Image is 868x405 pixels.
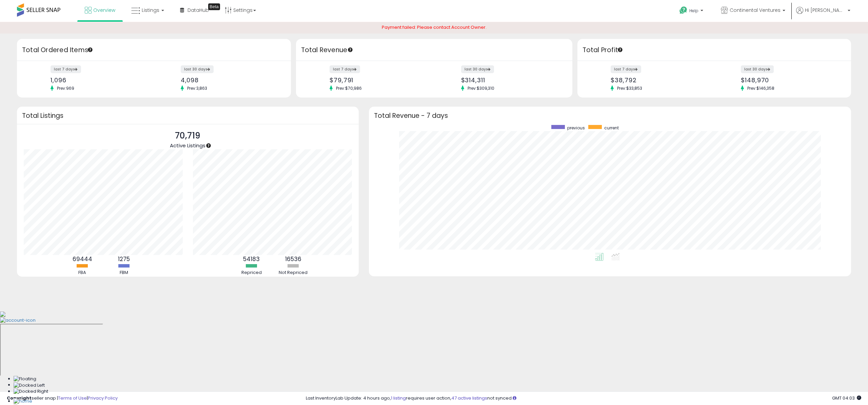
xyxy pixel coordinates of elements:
b: 54183 [243,255,260,263]
span: current [604,125,619,131]
div: Tooltip anchor [208,3,220,10]
p: 70,719 [170,129,205,142]
a: Hi [PERSON_NAME] [796,7,850,22]
span: Prev: $33,853 [614,85,646,91]
label: last 7 days [330,65,360,73]
b: 1275 [118,255,130,263]
h3: Total Revenue [301,45,567,55]
div: Tooltip anchor [617,47,623,53]
span: Payment failed: Please contact Account Owner. [382,24,487,30]
img: Docked Right [14,388,48,395]
span: Prev: $309,310 [464,85,498,91]
div: FBA [62,270,103,276]
h3: Total Listings [22,113,354,118]
span: Hi [PERSON_NAME] [805,7,846,14]
div: $79,791 [330,77,429,84]
a: Help [674,1,710,22]
img: Home [14,398,32,405]
div: $38,792 [611,77,709,84]
img: Docked Left [14,382,45,389]
i: Get Help [679,6,688,15]
span: DataHub [188,7,209,14]
label: last 7 days [611,65,641,73]
div: Tooltip anchor [87,47,93,53]
span: Help [689,8,698,14]
div: Tooltip anchor [205,143,212,149]
div: Not Repriced [273,270,314,276]
span: Overview [93,7,115,14]
span: Continental Ventures [730,7,781,14]
img: Floating [14,376,36,382]
div: Repriced [231,270,272,276]
span: previous [567,125,585,131]
span: Prev: $146,358 [744,85,778,91]
span: Prev: $70,986 [333,85,365,91]
span: Listings [142,7,159,14]
span: Prev: 3,863 [184,85,211,91]
div: FBM [104,270,144,276]
div: Tooltip anchor [347,47,353,53]
label: last 7 days [51,65,81,73]
h3: Total Profit [583,45,846,55]
div: 4,098 [181,77,279,84]
h3: Total Ordered Items [22,45,286,55]
label: last 30 days [741,65,774,73]
b: 69444 [73,255,92,263]
div: 1,096 [51,77,149,84]
span: Active Listings [170,142,205,149]
h3: Total Revenue - 7 days [374,113,846,118]
label: last 30 days [181,65,214,73]
div: $314,311 [461,77,560,84]
label: last 30 days [461,65,494,73]
div: $148,970 [741,77,839,84]
span: Prev: 969 [54,85,78,91]
b: 16536 [285,255,301,263]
